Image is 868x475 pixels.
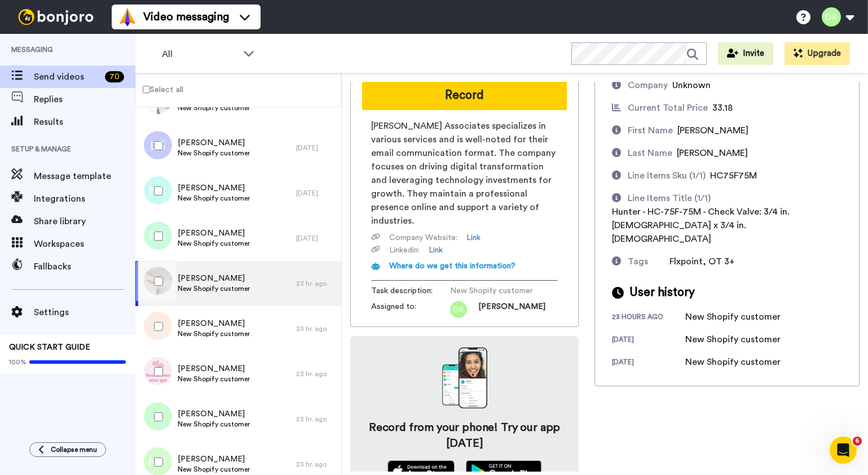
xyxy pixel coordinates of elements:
[669,257,734,266] span: Flxpoint, OT 3+
[178,284,250,293] span: New Shopify customer
[785,42,850,65] button: Upgrade
[612,358,685,369] div: [DATE]
[628,146,672,160] div: Last Name
[178,182,250,194] span: [PERSON_NAME]
[34,306,135,319] span: Settings
[389,262,515,270] span: Where do we get this information?
[612,312,685,324] div: 23 hours ago
[34,192,135,206] span: Integrations
[178,239,250,248] span: New Shopify customer
[34,260,135,273] span: Fallbacks
[34,237,135,251] span: Workspaces
[478,301,545,318] span: [PERSON_NAME]
[830,437,857,464] iframe: Intercom live chat
[450,285,557,297] span: New Shopify customer
[429,245,443,256] a: Link
[685,333,781,346] div: New Shopify customer
[672,81,711,90] span: Unknown
[629,284,695,301] span: User history
[296,189,336,198] div: [DATE]
[162,47,237,61] span: All
[143,86,150,93] input: Select all
[371,119,558,228] span: [PERSON_NAME] Associates specializes in various services and is well-noted for their email commun...
[450,301,467,318] img: dr.png
[853,437,862,446] span: 6
[143,9,229,25] span: Video messaging
[51,445,97,454] span: Collapse menu
[9,343,90,351] span: QUICK START GUIDE
[677,126,748,135] span: [PERSON_NAME]
[712,103,733,112] span: 33.18
[612,335,685,346] div: [DATE]
[34,215,135,228] span: Share library
[296,279,336,288] div: 23 hr. ago
[685,355,781,369] div: New Shopify customer
[710,171,757,180] span: HC75F75M
[178,374,250,384] span: New Shopify customer
[136,82,183,96] label: Select all
[14,9,98,25] img: bj-logo-header-white.svg
[628,169,706,182] div: Line Items Sku (1/1)
[362,420,567,451] h4: Record from your phone! Try our app [DATE]
[178,408,250,420] span: [PERSON_NAME]
[178,318,250,329] span: [PERSON_NAME]
[628,101,708,115] div: Current Total Price
[296,460,336,469] div: 23 hr. ago
[389,232,457,243] span: Company Website :
[685,310,781,324] div: New Shopify customer
[178,149,250,158] span: New Shopify customer
[612,207,790,243] span: Hunter - HC-75F-75M - Check Valve: 3/4 in. [DEMOGRAPHIC_DATA] x 3/4 in. [DEMOGRAPHIC_DATA]
[628,255,648,268] div: Tags
[296,234,336,243] div: [DATE]
[34,115,135,129] span: Results
[296,143,336,152] div: [DATE]
[34,70,100,84] span: Send videos
[9,358,27,367] span: 100%
[628,124,673,137] div: First Name
[362,81,567,110] button: Record
[296,369,336,378] div: 23 hr. ago
[178,273,250,284] span: [PERSON_NAME]
[178,465,250,474] span: New Shopify customer
[178,194,250,203] span: New Shopify customer
[718,42,773,65] button: Invite
[442,347,487,408] img: download
[118,8,136,26] img: vm-color.svg
[296,415,336,424] div: 23 hr. ago
[628,79,668,92] div: Company
[34,93,135,106] span: Replies
[628,191,711,205] div: Line Items Title (1/1)
[34,169,135,183] span: Message template
[466,232,481,243] a: Link
[178,228,250,239] span: [PERSON_NAME]
[178,420,250,429] span: New Shopify customer
[178,363,250,374] span: [PERSON_NAME]
[178,103,250,112] span: New Shopify customer
[105,71,124,82] div: 70
[371,301,450,318] span: Assigned to:
[371,285,450,297] span: Task description :
[178,454,250,465] span: [PERSON_NAME]
[178,329,250,338] span: New Shopify customer
[677,149,748,158] span: [PERSON_NAME]
[296,324,336,333] div: 23 hr. ago
[389,245,420,256] span: Linkedin :
[178,137,250,149] span: [PERSON_NAME]
[29,442,106,457] button: Collapse menu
